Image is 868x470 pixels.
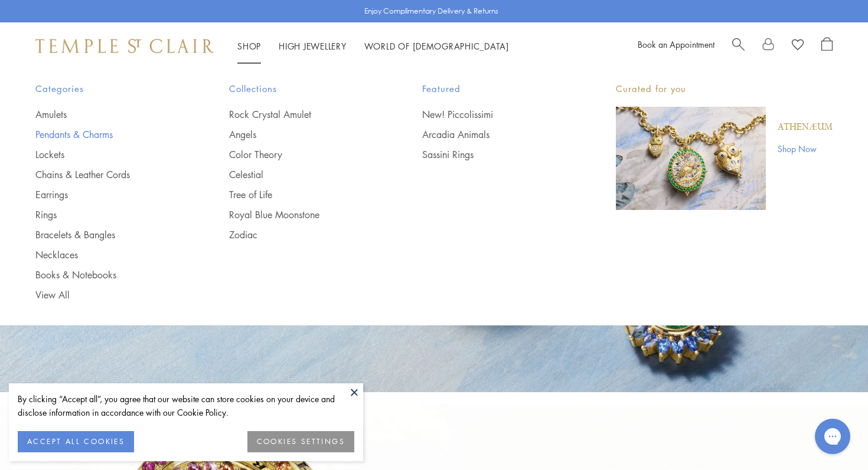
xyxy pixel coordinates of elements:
[229,128,376,141] a: Angels
[18,392,354,419] div: By clicking “Accept all”, you agree that our website can store cookies on your device and disclos...
[229,81,376,96] span: Collections
[638,38,714,50] a: Book an Appointment
[35,268,182,281] a: Books & Notebooks
[229,228,376,241] a: Zodiac
[229,208,376,221] a: Royal Blue Moonstone
[35,81,182,96] span: Categories
[809,415,856,458] iframe: Gorgias live chat messenger
[237,40,261,52] a: ShopShop
[821,37,833,55] a: Open Shopping Bag
[364,40,509,52] a: World of [DEMOGRAPHIC_DATA]World of [DEMOGRAPHIC_DATA]
[792,37,804,55] a: View Wishlist
[422,81,569,96] span: Featured
[422,128,569,141] a: Arcadia Animals
[35,208,182,221] a: Rings
[229,188,376,201] a: Tree of Life
[35,108,182,121] a: Amulets
[35,168,182,181] a: Chains & Leather Cords
[364,5,498,17] p: Enjoy Complimentary Delivery & Returns
[35,228,182,241] a: Bracelets & Bangles
[732,37,745,55] a: Search
[237,39,509,54] nav: Main navigation
[18,431,134,452] button: ACCEPT ALL COOKIES
[229,108,376,121] a: Rock Crystal Amulet
[778,121,833,134] a: Athenæum
[422,148,569,161] a: Sassini Rings
[229,148,376,161] a: Color Theory
[778,142,833,155] a: Shop Now
[229,168,376,181] a: Celestial
[247,431,354,452] button: COOKIES SETTINGS
[35,148,182,161] a: Lockets
[35,248,182,261] a: Necklaces
[35,188,182,201] a: Earrings
[279,40,347,52] a: High JewelleryHigh Jewellery
[35,288,182,301] a: View All
[35,39,214,53] img: Temple St. Clair
[35,128,182,141] a: Pendants & Charms
[616,81,833,96] p: Curated for you
[422,108,569,121] a: New! Piccolissimi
